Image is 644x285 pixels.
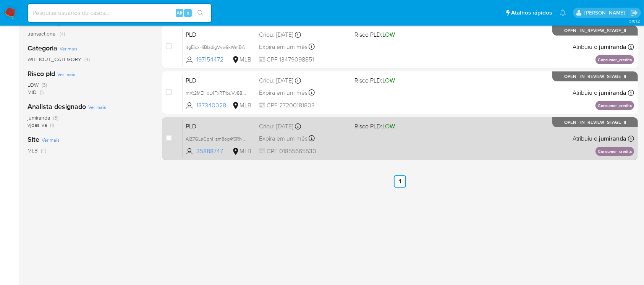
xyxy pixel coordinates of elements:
[187,9,189,16] span: s
[560,10,566,16] a: Notificações
[193,8,208,18] button: search-icon
[28,8,211,18] input: Pesquise usuários ou casos...
[630,9,638,17] a: Sair
[511,9,552,17] span: Atalhos rápidos
[584,9,628,16] p: weverton.gomes@mercadopago.com.br
[176,9,183,16] span: Alt
[629,18,640,24] span: 3.161.2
